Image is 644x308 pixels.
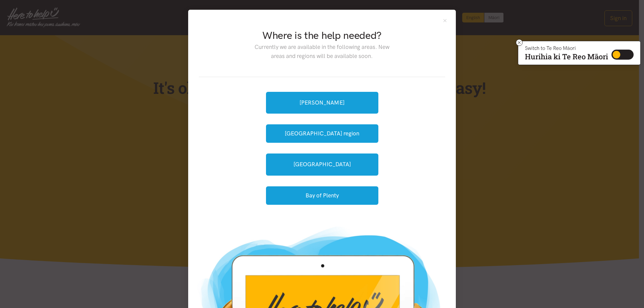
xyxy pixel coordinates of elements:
[525,46,608,50] p: Switch to Te Reo Māori
[266,92,378,114] a: [PERSON_NAME]
[525,54,608,60] p: Hurihia ki Te Reo Māori
[249,28,394,43] h2: Where is the help needed?
[249,43,394,61] p: Currently we are available in the following areas. New areas and regions will be available soon.
[266,124,378,143] button: [GEOGRAPHIC_DATA] region
[266,186,378,205] button: Bay of Plenty
[442,18,448,23] button: Close
[266,153,378,175] a: [GEOGRAPHIC_DATA]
